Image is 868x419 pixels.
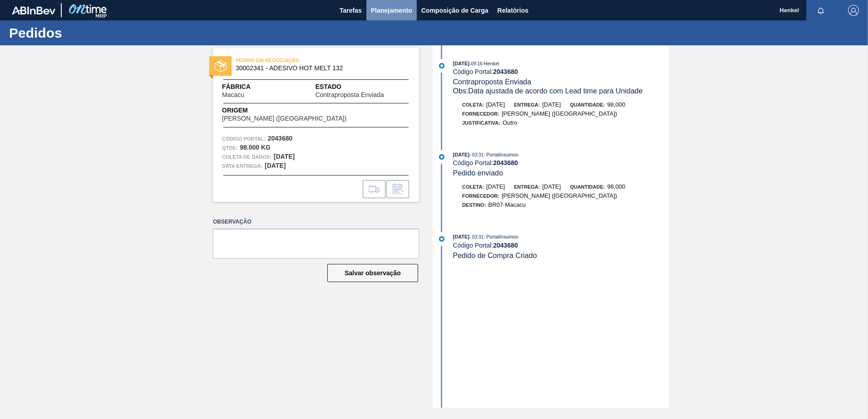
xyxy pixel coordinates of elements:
[453,169,503,177] span: Pedido enviado
[462,202,486,208] span: Destino:
[215,60,227,72] img: estado
[213,215,419,229] label: Observação
[340,5,362,16] span: Tarefas
[493,159,518,166] strong: 2043680
[439,63,444,68] img: atual
[806,4,835,17] button: Notificações
[453,68,669,75] div: Código Portal:
[371,5,412,16] span: Planejamento
[363,180,385,198] div: Ir para Composição de Carga
[514,184,540,190] span: Entrega:
[265,162,286,169] strong: [DATE]
[570,184,605,190] span: Quantidade:
[493,68,518,75] strong: 2043680
[453,252,537,259] span: Pedido de Compra Criado
[222,92,244,98] span: Macacu
[482,61,499,66] span: : Henkel
[421,5,488,16] span: Composição de Carga
[268,135,293,142] strong: 2043680
[316,82,410,92] span: Estado
[453,234,469,239] span: [DATE]
[274,153,295,160] strong: [DATE]
[542,183,561,190] span: [DATE]
[488,201,526,208] span: BR07-Macacu
[12,6,55,15] img: TNhmsLtSVTkK8tSr43FrP2fwEKptu5GPRR3wAAAABJRU5ErkJggg==
[439,236,444,242] img: atual
[469,234,483,239] span: - 03:31
[462,102,484,107] span: Coleta:
[316,92,384,98] span: Contraproposta Enviada
[469,152,483,157] span: - 03:31
[848,5,859,16] img: Logout
[236,65,400,72] span: 30002341 - ADESIVO HOT MELT 132
[453,242,669,249] div: Código Portal:
[514,102,540,107] span: Entrega:
[222,143,237,152] span: Qtde :
[453,152,469,157] span: [DATE]
[462,120,500,126] span: Justificativa:
[222,106,372,115] span: Origem
[503,119,518,126] span: Outro
[453,78,532,86] span: Contraproposta Enviada
[607,183,625,190] span: 98,000
[483,234,518,239] span: : PortalInsumos
[222,82,273,92] span: Fábrica
[486,101,505,108] span: [DATE]
[462,193,499,199] span: Fornecedor:
[462,184,484,190] span: Coleta:
[483,152,518,157] span: : PortalInsumos
[453,87,643,95] span: Obs: Data ajustada de acordo com Lead time para Unidade
[222,136,266,141] font: Código Portal:
[222,161,262,171] span: Data entrega:
[607,101,625,108] span: 98,000
[498,5,528,16] span: Relatórios
[469,61,482,66] span: - 09:16
[542,101,561,108] span: [DATE]
[236,56,363,65] span: PEDIDO EM NEGOCIAÇÃO
[222,115,346,122] span: [PERSON_NAME] ([GEOGRAPHIC_DATA])
[453,61,469,66] span: [DATE]
[222,152,271,161] span: Coleta de dados:
[439,154,444,160] img: atual
[327,264,418,282] button: Salvar observação
[9,28,170,38] h1: Pedidos
[386,180,409,198] div: Informar alteração no pedido
[502,192,617,199] span: [PERSON_NAME] ([GEOGRAPHIC_DATA])
[570,102,605,107] span: Quantidade:
[240,144,271,151] strong: 98.000 KG
[453,159,669,166] div: Código Portal:
[493,242,518,249] strong: 2043680
[502,110,617,117] span: [PERSON_NAME] ([GEOGRAPHIC_DATA])
[462,111,499,117] span: Fornecedor:
[486,183,505,190] span: [DATE]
